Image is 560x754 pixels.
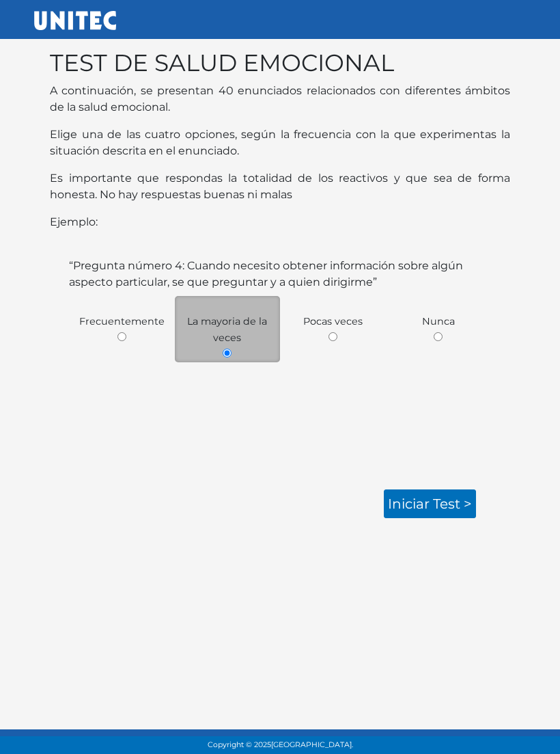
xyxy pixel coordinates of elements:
span: [GEOGRAPHIC_DATA]. [271,740,353,749]
p: Elige una de las cuatro opciones, según la frecuencia con la que experimentas la situación descri... [50,126,510,159]
label: “Pregunta número 4: Cuando necesito obtener información sobre algún aspecto particular, se que pr... [69,258,491,291]
h1: TEST DE SALUD EMOCIONAL [50,49,510,77]
span: Nunca [422,315,455,327]
p: Ejemplo: [50,214,510,230]
p: Es importante que respondas la totalidad de los reactivos y que sea de forma honesta. No hay resp... [50,170,510,203]
span: La mayoria de la veces [187,315,267,344]
span: Pocas veces [303,315,363,327]
p: A continuación, se presentan 40 enunciados relacionados con diferentes ámbitos de la salud emocio... [50,83,510,116]
a: Iniciar test > [384,489,476,518]
img: UNITEC [34,11,116,30]
span: Frecuentemente [79,315,165,327]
